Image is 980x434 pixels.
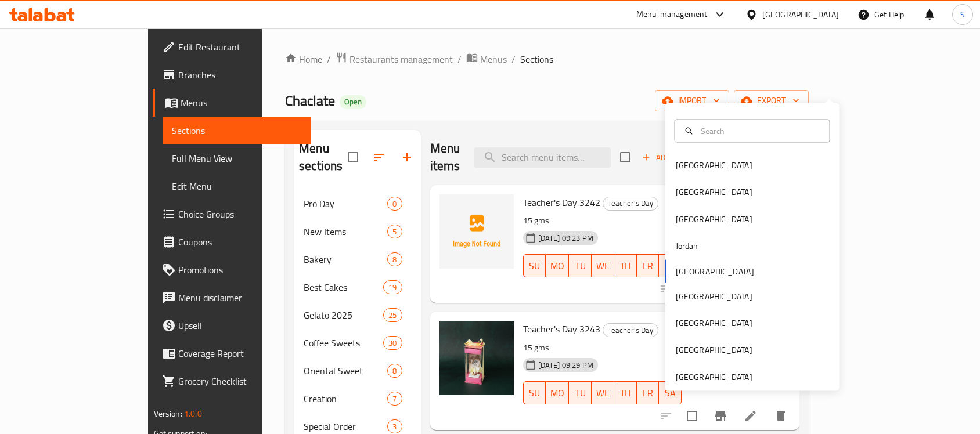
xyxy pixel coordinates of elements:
span: Bakery [304,252,387,266]
span: WE [596,385,610,402]
div: Open [340,95,366,109]
button: Add section [393,143,421,171]
span: SU [528,385,542,402]
div: [GEOGRAPHIC_DATA] [762,8,839,21]
span: 8 [388,366,401,377]
span: Select all sections [341,145,365,169]
span: TH [619,258,632,274]
a: Restaurants management [336,52,453,67]
span: 3 [388,421,401,432]
span: import [664,93,720,108]
button: Add [637,149,675,167]
div: Jordan [676,240,698,252]
span: Teacher's Day 3243 [523,320,600,338]
span: Best Cakes [304,280,383,294]
span: Coffee Sweets [304,336,383,350]
div: items [387,364,402,378]
span: Promotions [178,263,302,277]
li: / [457,52,462,66]
button: FR [637,254,660,277]
span: 5 [388,226,401,237]
a: Promotions [153,256,312,284]
p: 15 gms [523,214,682,228]
button: export [734,90,809,111]
span: FR [642,385,655,402]
span: Special Order [304,419,387,433]
span: TH [619,385,632,402]
a: Edit menu item [744,409,758,423]
div: items [387,252,402,266]
span: export [743,93,799,108]
a: Edit Restaurant [153,33,312,61]
a: Coupons [153,228,312,256]
li: / [327,52,331,66]
button: Branch-specific-item [707,402,734,430]
a: Sections [163,117,312,144]
span: Oriental Sweet [304,364,387,378]
span: Restaurants management [350,52,453,66]
button: MO [546,254,569,277]
span: 25 [384,310,401,321]
div: Pro Day0 [294,190,421,218]
input: Search [696,124,823,137]
span: MO [550,258,564,274]
button: SU [523,381,546,404]
li: / [511,52,516,66]
span: SU [528,258,542,274]
span: Sections [172,124,302,138]
span: Menu disclaimer [178,291,302,305]
a: Menus [153,89,312,117]
img: Teacher's Day 3242 [439,194,514,269]
span: 19 [384,282,401,293]
a: Menus [466,52,507,67]
div: [GEOGRAPHIC_DATA] [676,343,752,356]
span: Sort sections [365,143,393,171]
span: 7 [388,393,401,404]
button: SA [659,254,682,277]
span: S [960,8,965,21]
input: search [474,147,611,168]
div: items [387,225,402,238]
span: Add [640,151,672,164]
span: Teacher's Day 3242 [523,194,600,211]
span: Edit Menu [172,179,302,193]
a: Menu disclaimer [153,284,312,312]
button: SA [659,381,682,404]
span: Menus [181,96,302,110]
a: Edit Menu [163,172,312,200]
span: Coupons [178,235,302,249]
div: items [383,336,402,350]
div: New Items5 [294,218,421,245]
div: Gelato 202525 [294,301,421,329]
div: Teacher's Day [603,197,658,211]
span: New Items [304,225,387,238]
div: Coffee Sweets30 [294,329,421,357]
div: items [383,308,402,322]
span: SA [664,385,677,402]
a: Upsell [153,312,312,339]
div: Bakery8 [294,245,421,273]
button: import [655,90,729,111]
button: FR [637,381,660,404]
span: Version: [154,406,182,421]
span: Grocery Checklist [178,374,302,388]
div: [GEOGRAPHIC_DATA] [676,370,752,383]
div: Teacher's Day [603,323,658,337]
span: MO [550,385,564,402]
div: items [383,280,402,294]
span: Full Menu View [172,151,302,165]
a: Coverage Report [153,339,312,367]
span: 8 [388,254,401,265]
div: [GEOGRAPHIC_DATA] [676,290,752,302]
span: SA [664,258,677,274]
a: Full Menu View [163,144,312,172]
h2: Menu items [430,140,460,175]
div: items [387,419,402,433]
span: Branches [178,68,302,82]
div: Best Cakes19 [294,273,421,301]
button: WE [592,381,614,404]
span: Choice Groups [178,207,302,221]
span: Pro Day [304,197,387,211]
div: Creation7 [294,385,421,413]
